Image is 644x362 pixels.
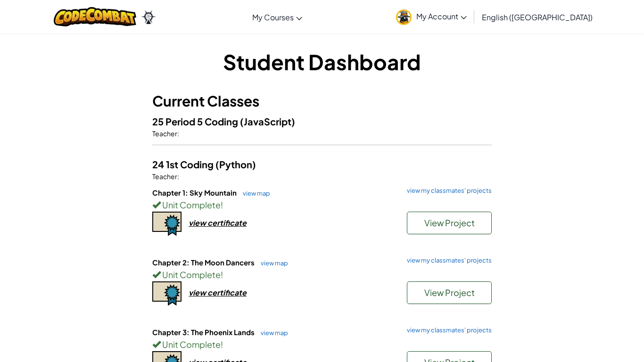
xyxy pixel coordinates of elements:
a: English ([GEOGRAPHIC_DATA]) [477,4,597,30]
span: English ([GEOGRAPHIC_DATA]) [482,12,593,22]
span: 25 Period 5 Coding [152,115,240,127]
span: My Courses [252,12,294,22]
div: view certificate [189,288,247,297]
span: Unit Complete [161,199,221,210]
span: Chapter 3: The Phoenix Lands [152,328,256,337]
span: 24 1st Coding [152,158,215,170]
span: View Project [424,287,475,298]
a: My Account [391,2,471,32]
img: CodeCombat logo [54,7,136,26]
a: view certificate [152,218,247,228]
a: view map [256,259,288,267]
a: view my classmates' projects [402,188,492,194]
span: (Python) [215,158,256,170]
a: view map [256,329,288,337]
span: ! [221,269,223,280]
img: avatar [396,9,412,25]
span: My Account [416,11,467,21]
div: view certificate [189,218,247,228]
span: (JavaScript) [240,115,295,127]
span: : [177,129,179,138]
button: View Project [407,212,492,234]
span: : [177,172,179,181]
span: Teacher [152,172,177,181]
a: view map [238,189,270,197]
span: Teacher [152,129,177,138]
button: View Project [407,281,492,304]
h3: Current Classes [152,90,492,112]
img: certificate-icon.png [152,281,182,306]
h1: Student Dashboard [152,47,492,76]
a: view my classmates' projects [402,257,492,263]
span: Unit Complete [161,269,221,280]
img: Ozaria [141,10,156,24]
a: My Courses [248,4,307,30]
img: certificate-icon.png [152,212,182,236]
span: Chapter 2: The Moon Dancers [152,258,256,267]
a: view certificate [152,288,247,297]
span: Chapter 1: Sky Mountain [152,188,238,197]
a: view my classmates' projects [402,327,492,333]
span: View Project [424,217,475,228]
span: Unit Complete [161,339,221,350]
span: ! [221,339,223,350]
span: ! [221,199,223,210]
